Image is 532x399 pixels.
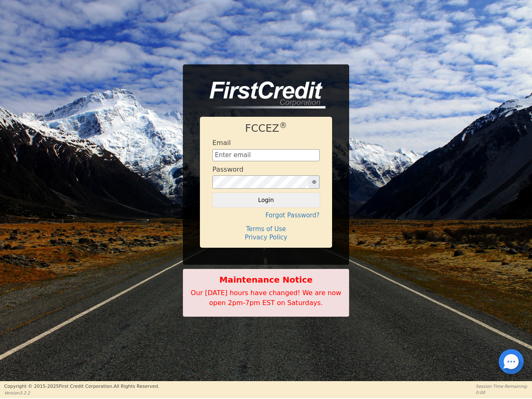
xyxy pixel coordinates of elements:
[212,225,320,233] h4: Terms of Use
[212,193,320,207] button: Login
[200,81,325,109] img: logo-CMu_cnol.png
[212,234,320,241] h4: Privacy Policy
[191,289,341,307] span: Our [DATE] hours have changed! We are now open 2pm-7pm EST on Saturdays.
[212,175,309,189] input: password
[476,389,528,396] p: 0:00
[212,139,231,147] h4: Email
[279,121,287,130] sup: ®
[187,273,345,286] b: Maintenance Notice
[212,122,320,135] h1: FCCEZ
[4,383,159,390] p: Copyright © 2015- 2025 First Credit Corporation.
[212,165,244,173] h4: Password
[212,212,320,219] h4: Forgot Password?
[476,383,528,389] p: Session Time Remaining:
[212,149,320,162] input: Enter email
[4,390,159,396] p: Version 3.2.2
[113,384,159,389] span: All Rights Reserved.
